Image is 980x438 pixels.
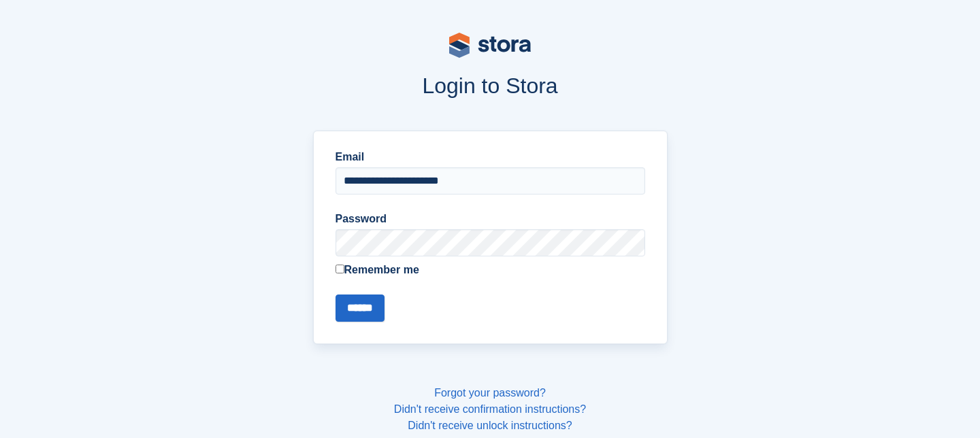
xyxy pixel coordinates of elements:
label: Email [336,149,645,165]
h1: Login to Stora [53,73,927,98]
input: Remember me [336,265,344,273]
a: Forgot your password? [434,387,546,399]
img: stora-logo-53a41332b3708ae10de48c4981b4e9114cc0af31d8433b30ea865607fb682f29.svg [449,33,531,58]
a: Didn't receive unlock instructions? [408,420,572,431]
label: Password [336,211,645,227]
label: Remember me [336,262,645,278]
a: Didn't receive confirmation instructions? [394,403,586,415]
